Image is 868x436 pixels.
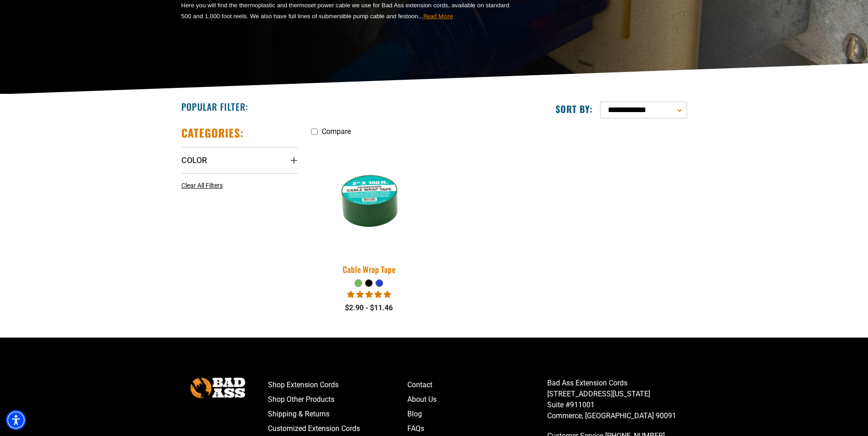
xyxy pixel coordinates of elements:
a: Blog [407,407,547,421]
h2: Categories: [181,126,244,140]
span: Compare [322,127,351,136]
span: 5.00 stars [347,290,391,299]
a: Contact [407,378,547,392]
a: Shop Extension Cords [268,378,408,392]
summary: Color [181,147,298,173]
a: Customized Extension Cords [268,421,408,436]
span: Clear All Filters [181,182,223,189]
span: Color [181,155,207,165]
span: Here you will find the thermoplastic and thermoset power cable we use for Bad Ass extension cords... [181,2,509,20]
label: Sort by: [555,103,593,115]
a: FAQs [407,421,547,436]
a: Shop Other Products [268,392,408,407]
a: Shipping & Returns [268,407,408,421]
h2: Popular Filter: [181,101,248,113]
a: Green Cable Wrap Tape [311,140,427,279]
div: $2.90 - $11.46 [311,303,427,313]
div: Accessibility Menu [6,410,26,430]
a: Clear All Filters [181,181,226,190]
div: Cable Wrap Tape [311,265,427,273]
p: Bad Ass Extension Cords [STREET_ADDRESS][US_STATE] Suite #911001 Commerce, [GEOGRAPHIC_DATA] 90091 [547,378,687,421]
img: Bad Ass Extension Cords [190,378,245,398]
img: Green [305,139,433,256]
span: Read More [423,13,453,20]
a: About Us [407,392,547,407]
